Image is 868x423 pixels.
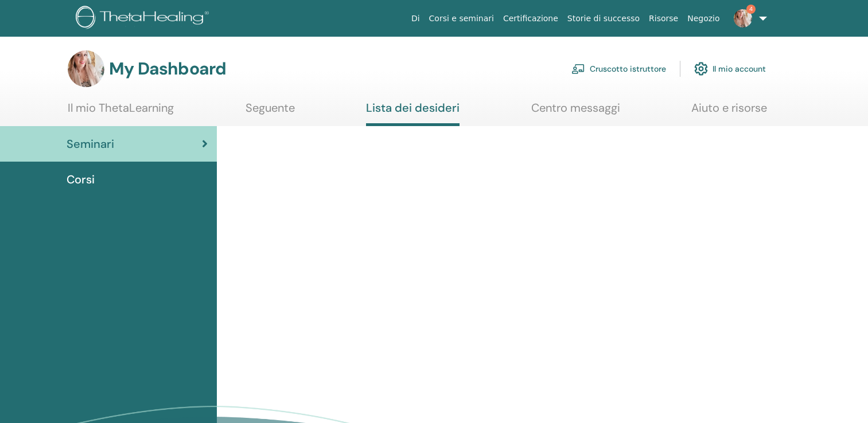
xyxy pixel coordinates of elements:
[563,8,644,29] a: Storie di successo
[366,101,460,126] a: Lista dei desideri
[67,171,95,188] span: Corsi
[76,6,213,32] img: logo.png
[499,8,563,29] a: Certificazione
[746,5,756,14] span: 4
[571,56,666,81] a: Cruscotto istruttore
[67,135,114,152] span: Seminari
[571,64,585,74] img: chalkboard-teacher.svg
[109,58,226,79] h3: My Dashboard
[644,8,683,29] a: Risorse
[683,8,724,29] a: Negozio
[694,56,766,81] a: Il mio account
[68,50,104,87] img: default.png
[425,8,499,29] a: Corsi e seminari
[691,101,767,123] a: Aiuto e risorse
[694,59,708,79] img: cog.svg
[407,8,425,29] a: Di
[531,101,620,123] a: Centro messaggi
[68,101,174,123] a: Il mio ThetaLearning
[734,9,752,28] img: default.png
[246,101,295,123] a: Seguente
